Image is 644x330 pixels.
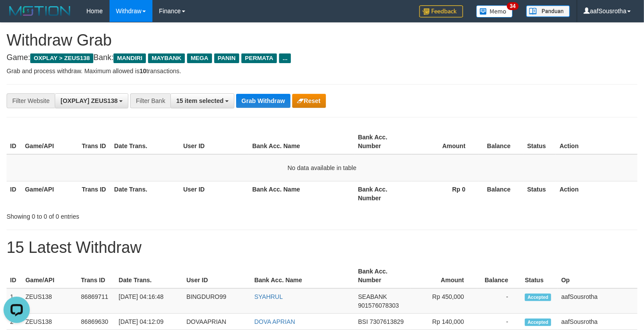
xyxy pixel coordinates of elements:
[354,263,411,288] th: Bank Acc. Number
[113,53,146,63] span: MANDIRI
[255,318,295,325] a: DOVA APRIAN
[525,319,551,326] span: Accepted
[411,181,479,206] th: Rp 0
[507,2,519,10] span: 34
[22,314,78,330] td: ZEUS138
[183,314,251,330] td: DOVAAPRIAN
[78,129,111,154] th: Trans ID
[22,263,78,288] th: Game/API
[255,293,283,300] a: SYAHRUL
[7,53,637,62] h4: Game: Bank:
[419,5,463,18] img: Feedback.jpg
[479,181,524,206] th: Balance
[411,263,477,288] th: Amount
[139,67,146,75] strong: 10
[60,97,117,104] span: [OXPLAY] ZEUS138
[55,93,128,108] button: [OXPLAY] ZEUS138
[180,129,249,154] th: User ID
[7,93,55,108] div: Filter Website
[180,181,249,206] th: User ID
[7,154,637,181] td: No data available in table
[214,53,239,63] span: PANIN
[556,181,637,206] th: Action
[115,314,183,330] td: [DATE] 04:12:09
[21,129,78,154] th: Game/API
[78,181,111,206] th: Trans ID
[477,314,521,330] td: -
[21,181,78,206] th: Game/API
[115,263,183,288] th: Date Trans.
[249,181,354,206] th: Bank Acc. Name
[148,53,185,63] span: MAYBANK
[358,318,368,325] span: BSI
[187,53,212,63] span: MEGA
[176,97,223,104] span: 15 item selected
[7,32,637,49] h1: Withdraw Grab
[115,288,183,314] td: [DATE] 04:16:48
[411,288,477,314] td: Rp 450,000
[241,53,277,63] span: PERMATA
[7,239,637,256] h1: 15 Latest Withdraw
[556,129,637,154] th: Action
[183,263,251,288] th: User ID
[526,5,570,17] img: panduan.png
[170,93,234,108] button: 15 item selected
[78,288,115,314] td: 86869711
[111,181,180,206] th: Date Trans.
[236,94,290,108] button: Grab Withdraw
[7,4,73,18] img: MOTION_logo.png
[524,181,556,206] th: Status
[7,67,637,75] p: Grab and process withdraw. Maximum allowed is transactions.
[279,53,291,63] span: ...
[558,263,637,288] th: Op
[22,288,78,314] td: ZEUS138
[411,314,477,330] td: Rp 140,000
[249,129,354,154] th: Bank Acc. Name
[130,93,170,108] div: Filter Bank
[354,129,411,154] th: Bank Acc. Number
[558,288,637,314] td: aafSousrotha
[477,263,521,288] th: Balance
[558,314,637,330] td: aafSousrotha
[411,129,479,154] th: Amount
[7,181,21,206] th: ID
[7,209,262,221] div: Showing 0 to 0 of 0 entries
[358,302,399,309] span: Copy 901576078303 to clipboard
[183,288,251,314] td: BINGDURO99
[292,94,326,108] button: Reset
[370,318,404,325] span: Copy 7307613829 to clipboard
[7,129,21,154] th: ID
[78,314,115,330] td: 86869630
[7,288,22,314] td: 1
[78,263,115,288] th: Trans ID
[111,129,180,154] th: Date Trans.
[251,263,355,288] th: Bank Acc. Name
[525,294,551,301] span: Accepted
[477,288,521,314] td: -
[524,129,556,154] th: Status
[30,53,93,63] span: OXPLAY > ZEUS138
[358,293,387,300] span: SEABANK
[476,5,513,18] img: Button%20Memo.svg
[479,129,524,154] th: Balance
[7,263,22,288] th: ID
[354,181,411,206] th: Bank Acc. Number
[4,4,30,30] button: Open LiveChat chat widget
[521,263,558,288] th: Status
